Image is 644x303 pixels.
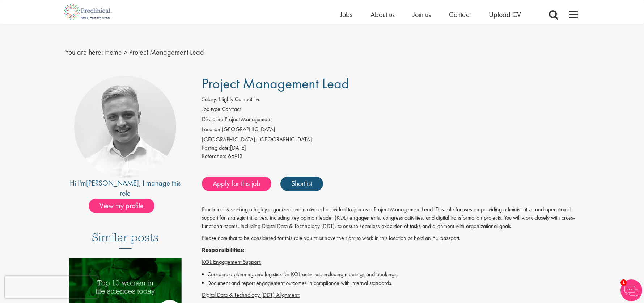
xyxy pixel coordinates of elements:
[92,231,158,249] h3: Similar posts
[219,95,261,103] span: Highly Competitive
[202,115,579,125] li: Project Management
[86,178,139,188] a: [PERSON_NAME]
[5,276,98,298] iframe: reCAPTCHA
[202,270,579,279] li: Coordinate planning and logistics for KOL activities, including meetings and bookings.
[620,279,642,301] img: Chatbot
[202,95,217,104] label: Salary:
[202,152,226,161] label: Reference:
[202,177,271,191] a: Apply for this job
[449,10,471,19] a: Contact
[202,105,579,115] li: Contract
[202,291,300,299] span: Digital Data & Technology (DDT) Alignment:
[489,10,521,19] a: Upload CV
[129,47,204,57] span: Project Management Lead
[620,279,627,286] span: 1
[280,177,323,191] a: Shortlist
[202,125,222,134] label: Location:
[202,115,225,124] label: Discipline:
[89,199,154,213] span: View my profile
[413,10,431,19] a: Join us
[202,105,222,113] label: Job type:
[124,47,127,57] span: >
[74,76,176,178] img: imeage of recruiter Joshua Bye
[202,258,261,266] span: KOL Engagement Support:
[65,47,103,57] span: You are here:
[202,136,579,144] div: [GEOGRAPHIC_DATA], [GEOGRAPHIC_DATA]
[202,125,579,136] li: [GEOGRAPHIC_DATA]
[89,200,162,209] a: View my profile
[202,206,579,231] p: Proclinical is seeking a highly organized and motivated individual to join as a Project Managemen...
[202,74,349,93] span: Project Management Lead
[65,178,186,199] div: Hi I'm , I manage this role
[370,10,395,19] a: About us
[202,279,579,287] li: Document and report engagement outcomes in compliance with internal standards.
[228,152,243,160] span: 66913
[105,47,122,57] a: breadcrumb link
[202,246,245,254] strong: Responsibilities:
[340,10,352,19] a: Jobs
[202,144,230,151] span: Posting date:
[202,234,579,242] p: Please note that to be considered for this role you must have the right to work in this location ...
[202,144,579,152] div: [DATE]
